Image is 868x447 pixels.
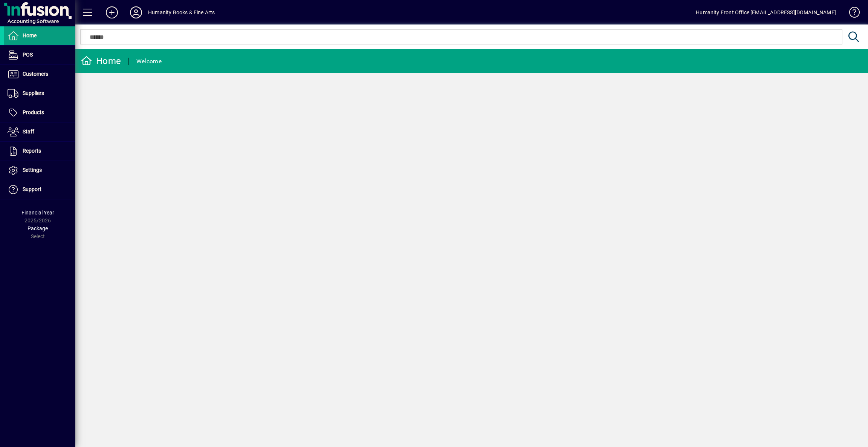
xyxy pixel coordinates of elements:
[23,167,42,173] span: Settings
[23,52,33,58] span: POS
[136,55,162,67] div: Welcome
[4,84,75,103] a: Suppliers
[4,46,75,64] a: POS
[148,6,215,18] div: Humanity Books & Fine Arts
[124,6,148,19] button: Profile
[844,2,859,26] a: Knowledge Base
[28,225,48,231] span: Package
[100,6,124,19] button: Add
[4,122,75,141] a: Staff
[23,129,34,135] span: Staff
[81,55,121,67] div: Home
[4,161,75,180] a: Settings
[23,71,48,77] span: Customers
[4,180,75,199] a: Support
[4,65,75,84] a: Customers
[23,90,44,96] span: Suppliers
[23,186,41,192] span: Support
[23,148,41,154] span: Reports
[21,210,54,216] span: Financial Year
[23,32,37,38] span: Home
[23,109,44,115] span: Products
[4,103,75,122] a: Products
[4,142,75,161] a: Reports
[696,6,836,18] div: Humanity Front Office [EMAIL_ADDRESS][DOMAIN_NAME]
